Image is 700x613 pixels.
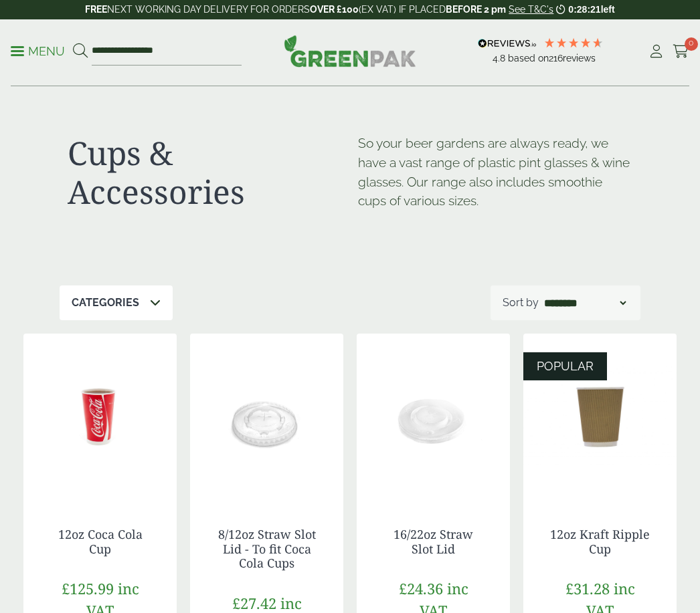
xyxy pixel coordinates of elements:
a: 0 [673,41,689,62]
span: £125.99 [62,578,114,598]
img: 12oz Coca Cola Cup with coke [23,334,177,501]
strong: FREE [85,4,107,15]
span: £31.28 [565,578,610,598]
img: 12oz Kraft Ripple Cup-0 [523,334,677,501]
span: POPULAR [537,359,594,373]
a: 12oz Kraft Ripple Cup [550,526,650,557]
img: 12oz straw slot coke cup lid [190,334,343,501]
span: £24.36 [399,578,443,598]
img: REVIEWS.io [478,39,536,48]
a: Menu [11,43,65,57]
img: 16/22oz Straw Slot Coke Cup lid [357,334,510,501]
i: My Account [648,45,665,58]
a: 12oz Coca Cola Cup [58,526,143,557]
h1: Cups & Accessories [68,134,342,211]
a: 8/12oz Straw Slot Lid - To fit Coca Cola Cups [218,526,316,571]
strong: OVER £100 [310,4,359,15]
span: Based on [508,53,549,64]
strong: BEFORE 2 pm [446,4,506,15]
p: Categories [72,295,139,311]
span: 0 [685,37,698,51]
span: £27.42 [232,593,276,613]
span: 216 [549,53,563,64]
p: Sort by [503,295,539,311]
span: 4.8 [493,53,508,64]
select: Shop order [541,295,628,311]
a: See T&C's [509,4,553,15]
span: left [601,4,615,15]
span: reviews [563,53,596,64]
p: So your beer gardens are always ready, we have a vast range of plastic pint glasses & wine glasse... [358,134,632,211]
span: 0:28:21 [568,4,600,15]
i: Cart [673,45,689,58]
a: 16/22oz Straw Slot Lid [393,526,473,557]
img: GreenPak Supplies [284,35,416,67]
div: 4.79 Stars [543,37,604,49]
p: Menu [11,43,65,59]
